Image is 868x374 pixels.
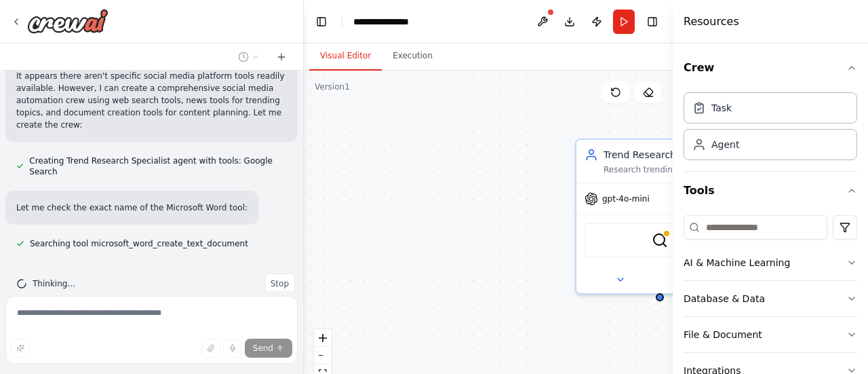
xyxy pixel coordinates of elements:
h4: Resources [684,14,739,30]
p: It appears there aren't specific social media platform tools readily available. However, I can cr... [16,70,287,131]
span: gpt-4o-mini [602,193,650,204]
button: Hide right sidebar [643,12,662,31]
button: Execution [382,42,443,71]
img: SerplyWebSearchTool [652,232,668,248]
div: Task [711,101,732,115]
button: Stop [264,274,295,294]
nav: breadcrumb [353,15,421,29]
button: Visual Editor [309,42,382,71]
p: Let me check the exact name of the Microsoft Word tool: [16,202,248,214]
div: Agent [711,138,739,151]
button: zoom out [314,347,332,364]
span: Thinking... [33,278,75,289]
button: Improve this prompt [11,339,30,358]
button: Tools [684,172,857,210]
button: Hide left sidebar [312,12,331,31]
button: Crew [684,49,857,87]
div: Crew [684,87,857,171]
div: Trend Research SpecialistResearch trending topics and viral content in {industry} to identify opp... [575,138,745,295]
div: File & Document [684,328,762,341]
button: Start a new chat [271,49,292,65]
button: Database & Data [684,281,857,316]
button: zoom in [314,329,332,347]
div: Research trending topics and viral content in {industry} to identify opportunities for social med... [604,164,735,175]
button: Switch to previous chat [233,49,265,65]
span: Searching tool microsoft_word_create_text_document [30,238,248,249]
span: Stop [271,278,289,289]
button: Open in side panel [661,272,738,288]
button: File & Document [684,317,857,352]
div: Trend Research Specialist [604,148,735,162]
button: Click to speak your automation idea [223,339,242,358]
button: Upload files [201,339,220,358]
div: Version 1 [315,81,350,92]
button: AI & Machine Learning [684,245,857,280]
div: Database & Data [684,292,765,305]
img: Logo [27,9,108,33]
span: Creating Trend Research Specialist agent with tools: Google Search [29,155,287,177]
div: AI & Machine Learning [684,256,790,269]
button: Send [245,339,292,358]
span: Send [253,343,273,354]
